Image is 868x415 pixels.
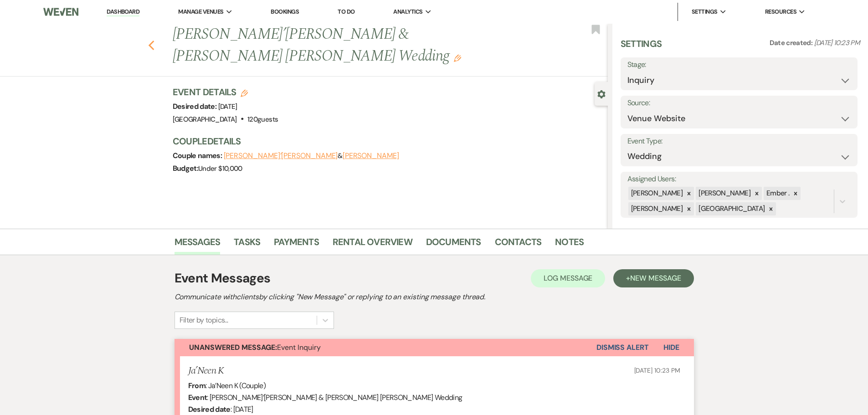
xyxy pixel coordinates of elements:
a: Rental Overview [333,235,412,255]
h1: [PERSON_NAME]’[PERSON_NAME] & [PERSON_NAME] [PERSON_NAME] Wedding [173,24,517,67]
img: Weven Logo [43,2,78,21]
b: Desired date [188,405,231,414]
h3: Settings [621,37,662,57]
button: Hide [649,339,694,356]
button: [PERSON_NAME]’[PERSON_NAME] [224,152,338,159]
b: Event [188,393,207,402]
span: Desired date: [173,102,218,111]
a: Payments [274,235,319,255]
strong: Unanswered Message: [189,343,277,352]
a: Dashboard [107,8,139,16]
label: Event Type: [627,135,851,148]
div: [PERSON_NAME] [628,187,684,200]
button: +New Message [613,269,693,287]
span: Analytics [393,7,422,16]
div: Filter by topics... [180,315,228,326]
a: Documents [426,235,481,255]
span: [DATE] 10:23 PM [814,38,860,47]
button: Edit [454,54,461,62]
span: [DATE] [218,102,237,111]
a: Messages [175,235,221,255]
a: To Do [338,8,354,15]
h3: Event Details [173,86,278,98]
button: Close lead details [597,89,606,98]
label: Stage: [627,58,851,72]
div: [PERSON_NAME] [696,187,752,200]
span: Log Message [544,273,592,283]
a: Bookings [271,8,299,15]
span: [GEOGRAPHIC_DATA] [173,115,237,124]
button: Dismiss Alert [596,339,649,356]
h2: Communicate with clients by clicking "New Message" or replying to an existing message thread. [175,292,694,302]
div: [PERSON_NAME] [628,202,684,215]
span: [DATE] 10:23 PM [634,366,680,374]
label: Source: [627,97,851,110]
div: [GEOGRAPHIC_DATA] [696,202,766,215]
div: Ember . [764,187,791,200]
b: From [188,381,205,390]
span: & [224,151,399,160]
label: Assigned Users: [627,173,851,186]
span: Date created: [770,38,814,47]
button: [PERSON_NAME] [343,152,399,159]
span: Couple names: [173,151,224,160]
span: Settings [692,7,718,16]
button: Unanswered Message:Event Inquiry [175,339,596,356]
span: Under $10,000 [198,164,242,173]
span: 120 guests [247,115,278,124]
h1: Event Messages [175,269,271,288]
span: New Message [630,273,681,283]
h5: Ja’Neen K [188,365,225,377]
button: Log Message [531,269,605,287]
span: Event Inquiry [189,343,321,352]
span: Budget: [173,164,199,173]
h3: Couple Details [173,135,599,148]
span: Manage Venues [178,7,223,16]
a: Contacts [495,235,542,255]
a: Tasks [234,235,260,255]
span: Hide [663,343,679,352]
span: Resources [765,7,796,16]
a: Notes [555,235,584,255]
